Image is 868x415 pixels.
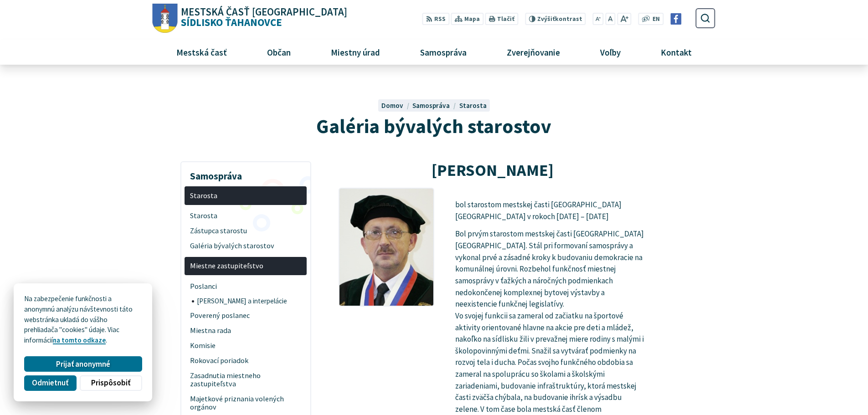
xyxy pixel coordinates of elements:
[404,40,483,64] a: Samospráva
[644,40,709,64] a: Kontakt
[185,186,307,205] a: Starosta
[190,338,302,354] span: Komisie
[316,113,551,138] span: Galéria bývalých starostov
[263,40,294,64] span: Občan
[503,40,563,64] span: Zverejňovanie
[178,7,348,28] span: Sídlisko Ťahanovce
[327,40,383,64] span: Miestny úrad
[537,15,555,23] span: Zvýšiť
[455,188,646,223] p: bol starostom mestskej časti [GEOGRAPHIC_DATA] [GEOGRAPHIC_DATA] v rokoch [DATE] – [DATE]
[190,369,302,392] span: Zasadnutia miestneho zastupiteľstva
[670,13,682,25] img: Prejsť na Facebook stránku
[593,13,604,25] button: Zmenšiť veľkosť písma
[525,13,586,25] button: Zvýšiťkontrast
[190,391,302,415] span: Majetkové priznania volených orgánov
[497,15,514,23] span: Tlačiť
[181,7,347,17] span: Mestská časť [GEOGRAPHIC_DATA]
[185,391,307,415] a: Majetkové priznania volených orgánov
[24,294,142,346] p: Na zabezpečenie funkčnosti a anonymnú analýzu návštevnosti táto webstránka ukladá do vášho prehli...
[192,294,307,308] a: [PERSON_NAME] a interpelácie
[32,378,68,388] span: Odmietnuť
[381,101,412,110] a: Domov
[185,323,307,338] a: Miestna rada
[190,223,302,238] span: Zástupca starostu
[185,369,307,392] a: Zasadnutia miestneho zastupiteľstva
[381,101,403,110] span: Domov
[584,40,637,64] a: Voľby
[190,208,302,223] span: Starosta
[185,208,307,223] a: Starosta
[485,13,518,25] button: Tlačiť
[431,159,554,180] strong: [PERSON_NAME]
[314,40,396,64] a: Miestny úrad
[24,375,76,391] button: Odmietnuť
[190,238,302,253] span: Galéria bývalých starostov
[185,238,307,253] a: Galéria bývalých starostov
[657,40,695,64] span: Kontakt
[185,279,307,294] a: Poslanci
[190,354,302,369] span: Rokovací poriadok
[451,13,483,25] a: Mapa
[412,101,459,110] a: Samospráva
[416,40,470,64] span: Samospráva
[537,15,582,23] span: kontrast
[153,4,347,33] a: Logo Sídlisko Ťahanovce, prejsť na domovskú stránku.
[190,308,302,323] span: Poverený poslanec
[190,188,302,203] span: Starosta
[185,257,307,276] a: Miestne zastupiteľstvo
[159,40,243,64] a: Mestská časť
[617,13,631,25] button: Zväčšiť veľkosť písma
[459,101,487,110] a: Starosta
[80,375,142,391] button: Prispôsobiť
[250,40,307,64] a: Občan
[652,15,660,24] span: EN
[185,338,307,354] a: Komisie
[605,13,615,25] button: Nastaviť pôvodnú veľkosť písma
[185,308,307,323] a: Poverený poslanec
[650,15,663,24] a: EN
[185,223,307,238] a: Zástupca starostu
[434,15,446,24] span: RSS
[53,336,106,344] a: na tomto odkaze
[185,164,307,183] h3: Samospráva
[173,40,230,64] span: Mestská časť
[197,294,302,308] span: [PERSON_NAME] a interpelácie
[422,13,449,25] a: RSS
[190,259,302,274] span: Miestne zastupiteľstvo
[56,359,110,369] span: Prijať anonymné
[24,356,142,372] button: Prijať anonymné
[91,378,130,388] span: Prispôsobiť
[153,4,178,33] img: Prejsť na domovskú stránku
[190,323,302,338] span: Miestna rada
[597,40,624,64] span: Voľby
[464,15,480,24] span: Mapa
[490,40,577,64] a: Zverejňovanie
[190,279,302,294] span: Poslanci
[412,101,450,110] span: Samospráva
[185,354,307,369] a: Rokovací poriadok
